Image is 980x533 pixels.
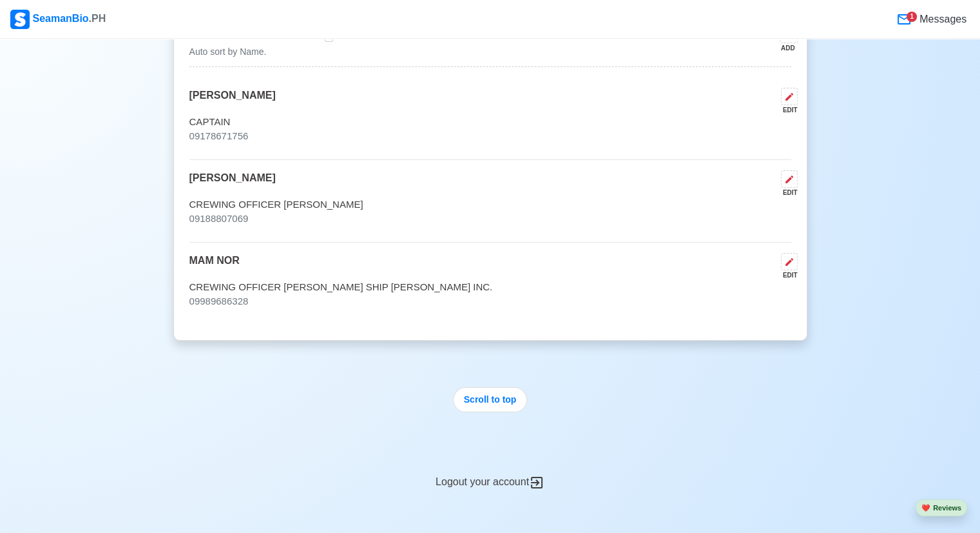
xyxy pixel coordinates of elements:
[780,43,795,53] div: ADD
[10,10,106,29] div: SeamanBio
[776,270,798,280] div: EDIT
[189,197,791,212] p: CREWING OFFICER [PERSON_NAME]
[189,170,276,197] p: [PERSON_NAME]
[907,12,917,22] div: 1
[189,294,791,309] p: 09989686328
[189,280,791,295] p: CREWING OFFICER [PERSON_NAME] SHIP [PERSON_NAME] INC.
[173,459,807,490] div: Logout your account
[189,129,791,144] p: 09178671756
[189,115,791,130] p: CAPTAIN
[189,88,276,115] p: [PERSON_NAME]
[776,105,798,115] div: EDIT
[325,32,333,42] span: 3
[189,212,791,226] p: 09188807069
[453,387,528,412] button: Scroll to top
[189,28,323,42] span: Character References
[189,45,333,59] p: Auto sort by Name.
[10,10,30,29] img: Logo
[189,253,240,280] p: MAM NOR
[89,13,106,24] span: .PH
[776,188,798,197] div: EDIT
[916,499,967,517] button: heartReviews
[917,12,966,27] span: Messages
[921,504,930,512] span: heart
